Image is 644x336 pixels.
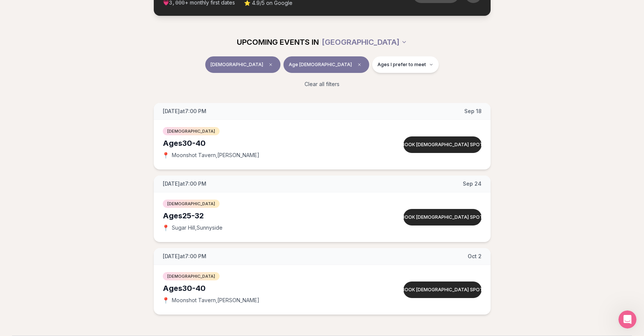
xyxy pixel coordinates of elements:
span: [DATE] at 7:00 PM [163,253,206,260]
span: Sep 24 [463,180,482,188]
button: Book [DEMOGRAPHIC_DATA] spot [403,136,482,153]
span: Clear event type filter [266,60,275,69]
button: Book [DEMOGRAPHIC_DATA] spot [403,209,482,226]
span: [DEMOGRAPHIC_DATA] [163,127,220,135]
iframe: Intercom live chat [618,310,636,328]
div: Ages 30-40 [163,138,375,148]
button: [GEOGRAPHIC_DATA] [322,34,407,50]
button: Age [DEMOGRAPHIC_DATA]Clear age [283,56,369,73]
button: Clear all filters [300,76,344,92]
span: Age [DEMOGRAPHIC_DATA] [289,62,352,68]
span: Ages I prefer to meet [377,62,426,68]
span: Sugar Hill , Sunnyside [172,224,223,232]
span: [DEMOGRAPHIC_DATA] [163,200,220,208]
span: UPCOMING EVENTS IN [237,37,319,47]
span: [DEMOGRAPHIC_DATA] [163,272,220,280]
span: 📍 [163,225,169,231]
span: Sep 18 [464,107,482,115]
button: Ages I prefer to meet [372,56,439,73]
span: Clear age [355,60,364,69]
span: [DEMOGRAPHIC_DATA] [211,62,263,68]
span: Moonshot Tavern , [PERSON_NAME] [172,151,259,159]
button: Book [DEMOGRAPHIC_DATA] spot [403,282,482,298]
span: [DATE] at 7:00 PM [163,107,206,115]
span: Moonshot Tavern , [PERSON_NAME] [172,297,259,304]
span: [DATE] at 7:00 PM [163,180,206,188]
span: 📍 [163,297,169,303]
div: Ages 25-32 [163,210,375,221]
span: 📍 [163,152,169,158]
span: Oct 2 [468,253,482,260]
button: [DEMOGRAPHIC_DATA]Clear event type filter [205,56,280,73]
div: Ages 30-40 [163,283,375,294]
